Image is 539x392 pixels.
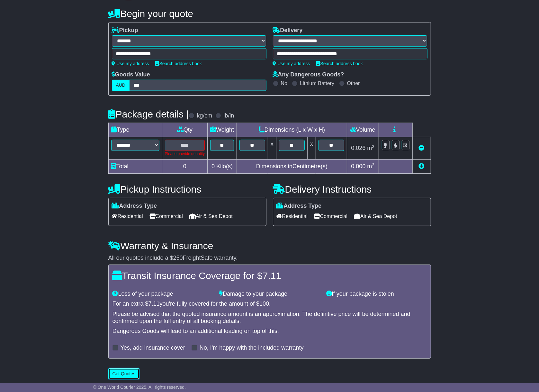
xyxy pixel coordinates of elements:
span: Residential [112,211,143,221]
div: Loss of your package [109,291,216,298]
div: All our quotes include a $ FreightSafe warranty. [108,255,431,262]
span: 100 [259,301,269,307]
label: Yes, add insurance cover [121,344,185,352]
td: Total [108,160,162,174]
div: If your package is stolen [323,291,430,298]
label: AUD [112,80,130,91]
label: Address Type [276,203,322,210]
div: Please be advised that the quoted insurance amount is an approximation. The definitive price will... [112,311,427,325]
div: Please provide quantity [165,151,205,157]
td: Dimensions in Centimetre(s) [237,160,347,174]
div: Damage to your package [216,291,323,298]
span: Air & Sea Depot [189,211,233,221]
td: x [268,137,276,160]
label: Lithium Battery [300,80,334,86]
span: m [367,145,375,151]
span: Commercial [314,211,347,221]
a: Search address book [317,61,363,66]
h4: Pickup Instructions [108,184,266,195]
h4: Delivery Instructions [273,184,431,195]
span: m [367,163,375,170]
label: Address Type [112,203,157,210]
h4: Package details | [108,109,189,119]
a: Search address book [156,61,202,66]
label: kg/cm [197,112,212,119]
span: Residential [276,211,308,221]
td: Dimensions (L x W x H) [237,123,347,137]
td: Weight [208,123,237,137]
h4: Transit Insurance Coverage for $ [112,270,427,281]
span: 7.11 [148,301,160,307]
label: Pickup [112,27,138,34]
label: Goods Value [112,71,150,78]
div: Dangerous Goods will lead to an additional loading on top of this. [112,328,427,335]
td: Volume [347,123,379,137]
a: Use my address [273,61,310,66]
a: Use my address [112,61,149,66]
label: Delivery [273,27,303,34]
label: No, I'm happy with the included warranty [200,344,304,352]
label: Any Dangerous Goods? [273,71,344,78]
span: © One World Courier 2025. All rights reserved. [93,385,186,390]
span: Air & Sea Depot [354,211,397,221]
div: For an extra $ you're fully covered for the amount of $ . [112,301,427,308]
td: x [307,137,316,160]
a: Remove this item [419,145,425,151]
sup: 3 [372,162,375,167]
span: Commercial [149,211,183,221]
span: 7.11 [263,270,281,281]
h4: Warranty & Insurance [108,240,431,251]
td: 0 [162,160,208,174]
label: No [281,80,287,86]
span: 0 [211,163,215,170]
label: Other [347,80,360,86]
span: 250 [173,255,183,261]
span: 0.000 [351,163,365,170]
td: Type [108,123,162,137]
td: Qty [162,123,208,137]
button: Get Quotes [108,368,140,379]
span: 0.026 [351,145,365,151]
sup: 3 [372,144,375,149]
h4: Begin your quote [108,8,431,19]
a: Add new item [419,163,425,170]
label: lb/in [223,112,234,119]
td: Kilo(s) [208,160,237,174]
